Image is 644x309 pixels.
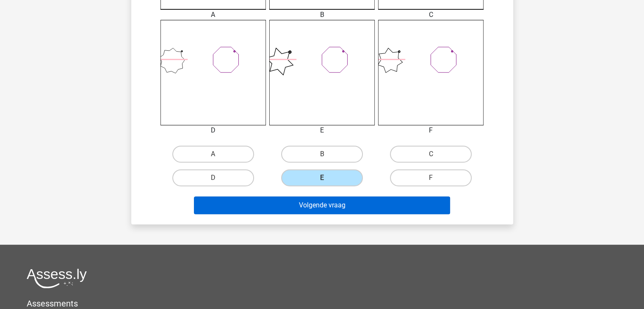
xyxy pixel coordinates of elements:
div: C [372,10,490,20]
label: F [390,169,472,186]
img: Assessly logo [27,268,87,288]
label: B [281,146,363,163]
label: A [172,146,254,163]
div: B [263,10,381,20]
div: F [372,125,490,135]
div: A [154,10,272,20]
div: D [154,125,272,135]
h5: Assessments [27,298,617,309]
button: Volgende vraag [194,196,450,214]
label: C [390,146,472,163]
label: E [281,169,363,186]
label: D [172,169,254,186]
div: E [263,125,381,135]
